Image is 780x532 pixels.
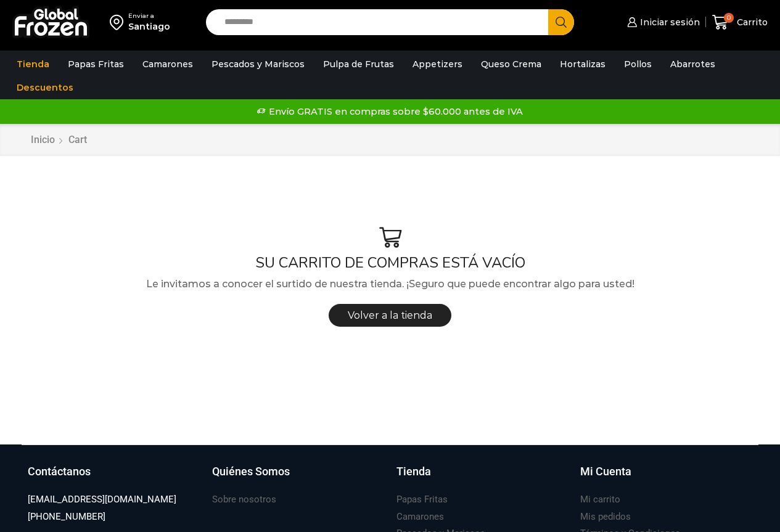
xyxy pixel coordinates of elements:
[580,509,631,525] a: Mis pedidos
[28,510,105,523] h3: [PHONE_NUMBER]
[618,52,658,76] a: Pollos
[580,510,631,523] h3: Mis pedidos
[580,491,620,508] a: Mi carrito
[580,464,631,480] h3: Mi Cuenta
[396,493,448,506] h3: Papas Fritas
[68,134,87,145] span: Cart
[712,8,768,37] a: 0 Carrito
[10,76,80,99] a: Descuentos
[664,52,721,76] a: Abarrotes
[28,493,176,506] h3: [EMAIL_ADDRESS][DOMAIN_NAME]
[548,9,574,35] button: Search button
[554,52,612,76] a: Hortalizas
[136,52,199,76] a: Camarones
[734,16,768,28] span: Carrito
[329,304,451,327] a: Volver a la tienda
[128,12,170,20] div: Enviar a
[62,52,130,76] a: Papas Fritas
[212,464,290,480] h3: Quiénes Somos
[396,491,448,508] a: Papas Fritas
[396,509,444,525] a: Camarones
[28,509,105,525] a: [PHONE_NUMBER]
[30,133,55,147] a: Inicio
[406,52,469,76] a: Appetizers
[28,464,200,492] a: Contáctanos
[724,13,734,23] span: 0
[212,491,276,508] a: Sobre nosotros
[128,20,170,33] div: Santiago
[396,510,444,523] h3: Camarones
[205,52,311,76] a: Pescados y Mariscos
[624,10,699,35] a: Iniciar sesión
[10,52,55,76] a: Tienda
[475,52,548,76] a: Queso Crema
[317,52,400,76] a: Pulpa de Frutas
[28,491,176,508] a: [EMAIL_ADDRESS][DOMAIN_NAME]
[212,464,384,492] a: Quiénes Somos
[396,464,431,480] h3: Tienda
[110,12,128,33] img: address-field-icon.svg
[637,16,700,28] span: Iniciar sesión
[22,254,758,272] h1: SU CARRITO DE COMPRAS ESTÁ VACÍO
[580,464,752,492] a: Mi Cuenta
[212,493,276,506] h3: Sobre nosotros
[580,493,620,506] h3: Mi carrito
[348,309,432,321] span: Volver a la tienda
[28,464,91,480] h3: Contáctanos
[22,276,758,292] p: Le invitamos a conocer el surtido de nuestra tienda. ¡Seguro que puede encontrar algo para usted!
[396,464,569,492] a: Tienda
